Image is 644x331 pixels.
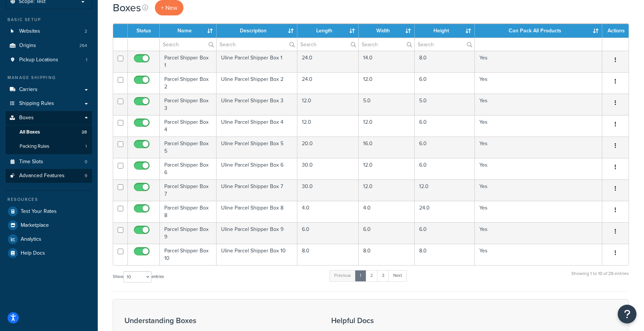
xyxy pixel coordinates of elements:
select: Showentries [123,271,152,282]
span: 1 [86,57,87,63]
span: All Boxes [20,129,40,135]
td: 6.0 [359,222,415,244]
div: Manage Shipping [6,74,92,81]
td: Uline Parcel Shipper Box 5 [217,137,297,158]
td: 20.0 [297,137,359,158]
td: 6.0 [415,137,475,158]
span: Origins [19,43,36,49]
td: Yes [475,51,602,72]
td: Parcel Shipper Box 9 [160,222,217,244]
h3: Understanding Boxes [124,316,312,325]
a: Pickup Locations 1 [6,53,92,67]
h1: Boxes [113,0,141,15]
a: Next [388,270,407,281]
td: 6.0 [415,158,475,179]
td: Uline Parcel Shipper Box 1 [217,51,297,72]
li: Origins [6,39,92,53]
a: Analytics [6,232,92,246]
th: Width : activate to sort column ascending [359,24,415,38]
span: Carriers [19,87,38,93]
span: Packing Rules [20,143,49,150]
td: 12.0 [359,179,415,201]
td: 24.0 [297,51,359,72]
span: 9 [85,173,87,179]
div: Basic Setup [6,17,92,23]
th: Name : activate to sort column ascending [160,24,217,38]
td: Uline Parcel Shipper Box 2 [217,72,297,94]
td: 6.0 [415,72,475,94]
td: Yes [475,115,602,137]
td: 12.0 [297,94,359,115]
td: Uline Parcel Shipper Box 4 [217,115,297,137]
div: Showing 1 to 10 of 28 entries [571,269,629,285]
a: 2 [365,270,378,281]
a: Time Slots 0 [6,155,92,169]
th: Can Pack All Products : activate to sort column ascending [475,24,602,38]
span: 28 [82,129,87,135]
td: Yes [475,137,602,158]
td: Parcel Shipper Box 4 [160,115,217,137]
td: 6.0 [297,222,359,244]
li: Carriers [6,83,92,97]
h3: Helpful Docs [331,316,449,325]
td: Parcel Shipper Box 8 [160,201,217,222]
span: 2 [85,28,87,35]
td: Uline Parcel Shipper Box 9 [217,222,297,244]
td: Parcel Shipper Box 5 [160,137,217,158]
li: Help Docs [6,246,92,260]
li: Pickup Locations [6,53,92,67]
td: 5.0 [415,94,475,115]
td: Yes [475,222,602,244]
td: 12.0 [359,115,415,137]
span: 0 [85,159,87,165]
input: Search [297,38,358,51]
th: Status [128,24,160,38]
td: Parcel Shipper Box 1 [160,51,217,72]
td: Uline Parcel Shipper Box 8 [217,201,297,222]
td: 14.0 [359,51,415,72]
td: Uline Parcel Shipper Box 3 [217,94,297,115]
a: Advanced Features 9 [6,169,92,183]
td: Uline Parcel Shipper Box 7 [217,179,297,201]
td: 8.0 [359,244,415,265]
li: Packing Rules [6,140,92,153]
span: Shipping Rules [19,100,54,107]
a: Marketplace [6,219,92,232]
td: Yes [475,72,602,94]
td: Uline Parcel Shipper Box 6 [217,158,297,179]
td: Uline Parcel Shipper Box 10 [217,244,297,265]
td: Yes [475,244,602,265]
span: Advanced Features [19,173,65,179]
th: Height : activate to sort column ascending [415,24,475,38]
li: Boxes [6,111,92,154]
span: 1 [85,143,87,150]
td: Yes [475,179,602,201]
span: Analytics [21,236,41,243]
td: Parcel Shipper Box 2 [160,72,217,94]
a: All Boxes 28 [6,125,92,139]
input: Search [160,38,216,51]
td: Parcel Shipper Box 3 [160,94,217,115]
a: Test Your Rates [6,205,92,218]
span: Pickup Locations [19,57,58,63]
td: 4.0 [297,201,359,222]
span: Boxes [19,115,34,121]
td: 16.0 [359,137,415,158]
td: 24.0 [297,72,359,94]
label: Show entries [113,271,164,282]
a: Packing Rules 1 [6,140,92,153]
td: Parcel Shipper Box 7 [160,179,217,201]
td: 6.0 [415,222,475,244]
th: Description : activate to sort column ascending [217,24,297,38]
a: Websites 2 [6,24,92,38]
span: Websites [19,28,40,35]
li: Advanced Features [6,169,92,183]
span: Test Your Rates [21,208,57,215]
td: 12.0 [415,179,475,201]
span: Time Slots [19,159,43,165]
input: Search [359,38,415,51]
span: + New [161,3,177,12]
td: 24.0 [415,201,475,222]
a: Shipping Rules [6,97,92,111]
